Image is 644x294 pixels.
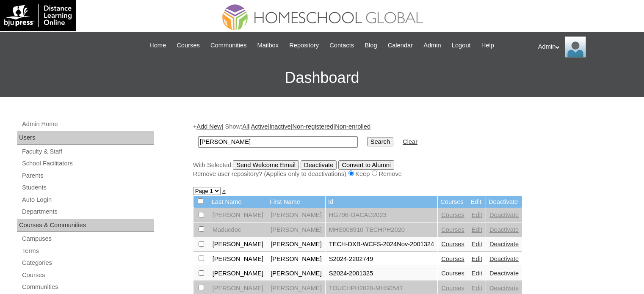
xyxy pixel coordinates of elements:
a: Clear [403,138,417,145]
a: Inactive [269,123,291,130]
td: Edit [468,196,486,208]
div: + | Show: | | | | [193,122,612,178]
img: logo-white.png [4,4,72,27]
a: Courses [441,285,464,291]
a: Admin Home [21,119,154,129]
div: Users [17,131,154,145]
td: Deactivate [486,196,522,208]
a: Parents [21,170,154,181]
a: Logout [448,41,475,50]
a: Courses [441,241,464,247]
span: Home [149,41,166,50]
td: [PERSON_NAME] [209,267,267,281]
a: All [242,123,249,130]
span: Contacts [329,41,354,50]
a: Deactivate [489,212,519,218]
div: Courses & Communities [17,219,154,232]
td: [PERSON_NAME] [267,237,325,252]
a: Home [145,41,170,50]
a: Categories [21,258,154,268]
a: Non-registered [292,123,333,130]
a: Departments [21,206,154,217]
a: Help [477,41,498,50]
span: Admin [423,41,441,50]
input: Search [367,137,393,146]
span: Blog [365,41,377,50]
input: Send Welcome Email [233,160,299,170]
input: Convert to Alumni [338,160,394,170]
a: Courses [441,212,464,218]
span: Calendar [388,41,413,50]
a: Edit [472,212,482,218]
a: Edit [472,226,482,233]
a: Courses [441,270,464,277]
span: Mailbox [257,41,279,50]
a: Add New [196,123,221,130]
a: Students [21,182,154,193]
a: Active [251,123,268,130]
a: Edit [472,241,482,247]
a: Courses [441,256,464,262]
input: Search [198,136,358,148]
span: Communities [210,41,247,50]
a: Edit [472,285,482,291]
a: Faculty & Staff [21,146,154,157]
td: TECH-DXB-WCFS-2024Nov-2001324 [326,237,437,252]
a: » [222,187,226,194]
a: Non-enrolled [335,123,370,130]
td: Id [326,196,437,208]
td: [PERSON_NAME] [267,223,325,237]
div: Remove user repository? (Applies only to deactivations) Keep Remove [193,170,612,179]
a: Communities [21,282,154,292]
span: Help [481,41,494,50]
div: Admin [538,36,636,58]
td: [PERSON_NAME] [209,237,267,252]
td: [PERSON_NAME] [209,208,267,223]
a: Admin [419,41,445,50]
a: Deactivate [489,241,519,247]
td: [PERSON_NAME] [267,267,325,281]
img: Admin Homeschool Global [565,36,586,58]
a: Courses [172,41,204,50]
a: Courses [21,270,154,280]
a: Terms [21,246,154,256]
td: [PERSON_NAME] [209,252,267,267]
td: [PERSON_NAME] [267,208,325,223]
td: HG798-OACAD2023 [326,208,437,223]
td: S2024-2202749 [326,252,437,267]
td: Last Name [209,196,267,208]
input: Deactivate [301,160,337,170]
a: Campuses [21,234,154,244]
td: Courses [438,196,468,208]
span: Courses [177,41,200,50]
span: Repository [289,41,319,50]
a: School Facilitators [21,158,154,169]
a: Deactivate [489,285,519,291]
td: MHS008910-TECHPH2020 [326,223,437,237]
a: Auto Login [21,195,154,205]
td: [PERSON_NAME] [267,252,325,267]
a: Edit [472,270,482,277]
a: Deactivate [489,270,519,277]
a: Deactivate [489,226,519,233]
td: S2024-2001325 [326,267,437,281]
a: Communities [206,41,251,50]
h3: Dashboard [4,59,640,97]
a: Deactivate [489,256,519,262]
a: Mailbox [253,41,283,50]
span: Logout [452,41,471,50]
a: Edit [472,256,482,262]
div: With Selected: [193,160,612,179]
a: Calendar [384,41,417,50]
a: Contacts [325,41,358,50]
a: Repository [285,41,323,50]
td: Maducdoc [209,223,267,237]
a: Blog [360,41,381,50]
td: First Name [267,196,325,208]
a: Courses [441,226,464,233]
